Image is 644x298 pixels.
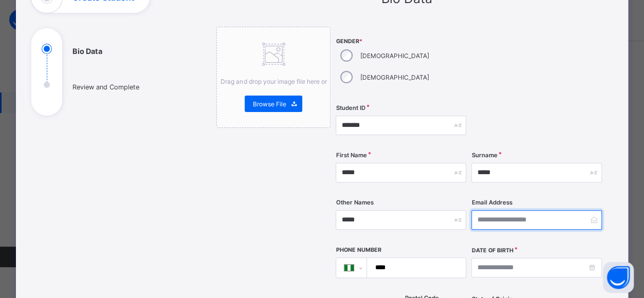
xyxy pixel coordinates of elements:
label: Surname [471,152,497,159]
span: Browse File [252,100,286,108]
button: Open asap [603,262,634,293]
span: Gender [336,38,466,45]
span: Drag and drop your image file here or [220,78,326,85]
label: Date of Birth [471,247,513,254]
label: Student ID [336,104,365,111]
label: First Name [336,152,366,159]
label: [DEMOGRAPHIC_DATA] [360,73,429,81]
label: [DEMOGRAPHIC_DATA] [360,52,429,60]
label: Phone Number [336,247,381,253]
label: Email Address [471,199,512,206]
label: Other Names [336,199,373,206]
div: Drag and drop your image file here orBrowse File [216,27,330,128]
